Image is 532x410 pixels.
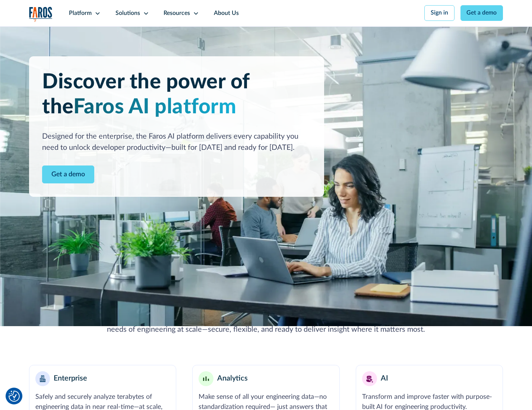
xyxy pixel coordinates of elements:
[42,165,94,184] a: Contact Modal
[9,391,20,402] img: Revisit consent button
[42,70,311,120] h1: Discover the power of the
[203,376,209,381] img: Minimalist bar chart analytics icon
[29,7,53,22] a: home
[69,9,92,18] div: Platform
[54,373,87,384] div: Enterprise
[115,9,140,18] div: Solutions
[29,7,53,22] img: Logo of the analytics and reporting company Faros.
[73,97,237,117] span: Faros AI platform
[217,373,248,384] div: Analytics
[164,9,190,18] div: Resources
[42,131,311,154] div: Designed for the enterprise, the Faros AI platform delivers every capability you need to unlock d...
[40,375,46,382] img: Enterprise building blocks or structure icon
[381,373,388,384] div: AI
[9,391,20,402] button: Cookie Settings
[424,5,455,21] a: Sign in
[460,5,503,21] a: Get a demo
[364,373,375,384] img: AI robot or assistant icon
